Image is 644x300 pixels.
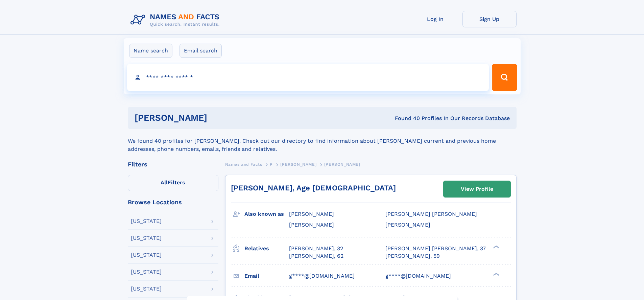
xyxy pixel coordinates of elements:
button: Search Button [492,64,517,91]
div: [US_STATE] [131,269,162,275]
div: ❯ [492,245,500,249]
label: Email search [180,44,222,58]
div: Filters [128,161,218,167]
span: All [161,179,168,186]
a: [PERSON_NAME] [PERSON_NAME], 37 [385,245,486,252]
span: [PERSON_NAME] [289,222,334,228]
span: [PERSON_NAME] [PERSON_NAME] [385,211,477,217]
a: [PERSON_NAME], 59 [385,252,440,260]
a: Names and Facts [225,160,262,168]
div: [US_STATE] [131,252,162,258]
label: Filters [128,175,218,191]
div: Browse Locations [128,199,218,205]
div: ❯ [492,272,500,276]
span: P [270,162,273,167]
h3: Email [244,270,289,282]
h1: [PERSON_NAME] [135,114,301,122]
div: Found 40 Profiles In Our Records Database [301,115,510,122]
div: [US_STATE] [131,235,162,241]
a: Log In [408,11,462,27]
div: View Profile [461,181,493,197]
div: [US_STATE] [131,218,162,224]
a: View Profile [444,181,510,197]
a: [PERSON_NAME], 62 [289,252,343,260]
span: [PERSON_NAME] [280,162,316,167]
a: [PERSON_NAME], 32 [289,245,343,252]
h3: Also known as [244,208,289,220]
span: [PERSON_NAME] [385,222,430,228]
a: P [270,160,273,168]
a: Sign Up [462,11,517,27]
input: search input [127,64,489,91]
h3: Relatives [244,243,289,254]
label: Name search [129,44,172,58]
img: Logo Names and Facts [128,11,225,29]
div: We found 40 profiles for [PERSON_NAME]. Check out our directory to find information about [PERSON... [128,129,517,153]
span: [PERSON_NAME] [289,211,334,217]
a: [PERSON_NAME], Age [DEMOGRAPHIC_DATA] [231,184,396,192]
span: [PERSON_NAME] [324,162,360,167]
a: [PERSON_NAME] [280,160,316,168]
div: [US_STATE] [131,286,162,292]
